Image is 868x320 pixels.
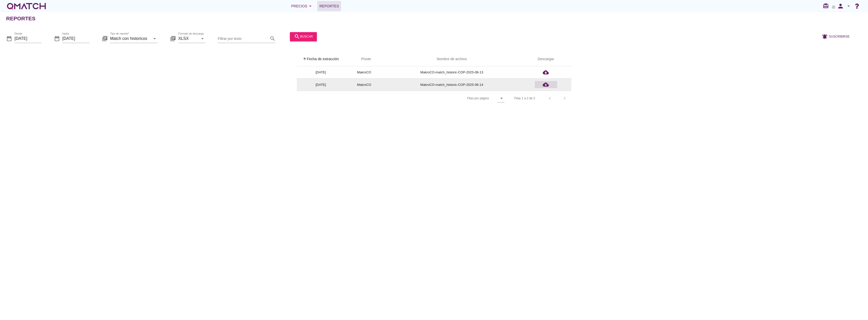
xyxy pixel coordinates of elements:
i: arrow_drop_down [846,3,852,9]
i: arrow_drop_down [199,36,205,42]
i: library_books [102,36,108,42]
i: library_books [170,36,176,42]
td: MakroCO-match_historic-COP-2025-08-14 [383,78,521,91]
i: arrow_drop_down [307,3,313,9]
div: Filas 1 a 2 de 2 [514,96,535,101]
button: Precios [287,1,317,11]
i: arrow_drop_down [152,36,158,42]
input: Filtrar por texto [218,35,269,43]
td: MakroCO [345,66,383,78]
h2: Reportes [6,14,36,23]
i: cloud_download [543,82,549,88]
button: buscar [290,32,317,41]
a: white-qmatch-logo [6,1,47,11]
input: Tipo de reporte* [110,35,151,43]
th: Descargar: Not sorted. [521,52,571,66]
a: Reportes [317,1,341,11]
td: [DATE] [297,66,345,78]
td: MakroCO [345,78,383,91]
i: arrow_upward [303,57,307,61]
span: Reportes [319,3,339,9]
i: cloud_download [543,69,549,75]
div: Precios [291,3,313,9]
th: Pivote: Not sorted. Activate to sort ascending. [345,52,383,66]
input: Formato de descarga [178,35,198,43]
span: Suscribirse [829,34,850,39]
i: notifications_active [822,34,829,40]
i: redeem [823,3,831,9]
button: Suscribirse [818,32,854,41]
i: date_range [54,36,60,42]
td: MakroCO-match_historic-COP-2025-08-13 [383,66,521,78]
input: hasta [62,35,90,43]
td: [DATE] [297,78,345,91]
div: Filas por página [416,91,505,106]
i: search [270,36,276,42]
i: person [835,3,846,10]
i: arrow_drop_down [498,95,505,101]
div: buscar [294,34,313,40]
i: date_range [6,36,12,42]
input: Desde [14,35,42,43]
i: search [294,34,300,40]
th: Nombre de archivo: Not sorted. [383,52,521,66]
th: Fecha de extracción: Sorted ascending. Activate to sort descending. [297,52,345,66]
